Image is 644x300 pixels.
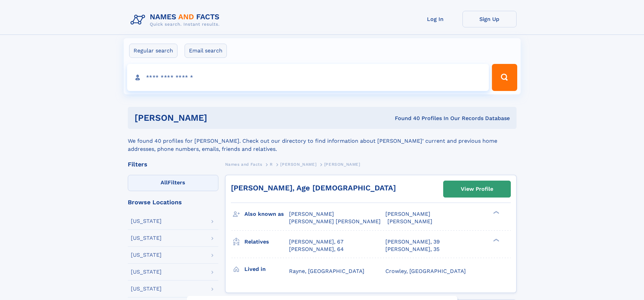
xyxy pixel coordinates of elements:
h3: Lived in [244,263,289,275]
div: We found 40 profiles for [PERSON_NAME]. Check out our directory to find information about [PERSON... [128,129,517,153]
div: Browse Locations [128,199,218,205]
div: Found 40 Profiles In Our Records Database [301,115,510,122]
span: [PERSON_NAME] [385,211,430,217]
span: All [161,179,168,186]
label: Email search [185,44,227,58]
a: [PERSON_NAME], 39 [385,238,440,246]
h1: [PERSON_NAME] [135,114,301,122]
div: ❯ [492,210,500,215]
div: ❯ [492,238,500,242]
div: [US_STATE] [131,252,162,258]
a: [PERSON_NAME], Age [DEMOGRAPHIC_DATA] [231,184,396,192]
span: Crowley, [GEOGRAPHIC_DATA] [385,268,466,274]
a: [PERSON_NAME], 35 [385,246,439,253]
div: [US_STATE] [131,218,162,224]
a: View Profile [444,181,510,197]
img: Logo Names and Facts [128,11,225,29]
a: [PERSON_NAME], 64 [289,246,344,253]
h3: Relatives [244,236,289,248]
a: Log In [408,11,462,27]
a: R [270,160,273,168]
span: [PERSON_NAME] [280,162,316,167]
label: Filters [128,175,218,191]
div: [US_STATE] [131,286,162,292]
span: [PERSON_NAME] [289,211,334,217]
span: [PERSON_NAME] [324,162,360,167]
span: [PERSON_NAME] [387,218,432,225]
a: [PERSON_NAME], 67 [289,238,343,246]
button: Search Button [492,64,517,91]
div: Filters [128,161,218,167]
div: [US_STATE] [131,235,162,241]
a: Names and Facts [225,160,262,168]
span: [PERSON_NAME] [PERSON_NAME] [289,218,381,225]
h3: Also known as [244,208,289,220]
div: View Profile [461,181,493,197]
span: Rayne, [GEOGRAPHIC_DATA] [289,268,364,274]
input: search input [127,64,489,91]
a: [PERSON_NAME] [280,160,316,168]
label: Regular search [129,44,177,58]
span: R [270,162,273,167]
a: Sign Up [462,11,517,27]
div: [US_STATE] [131,269,162,275]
